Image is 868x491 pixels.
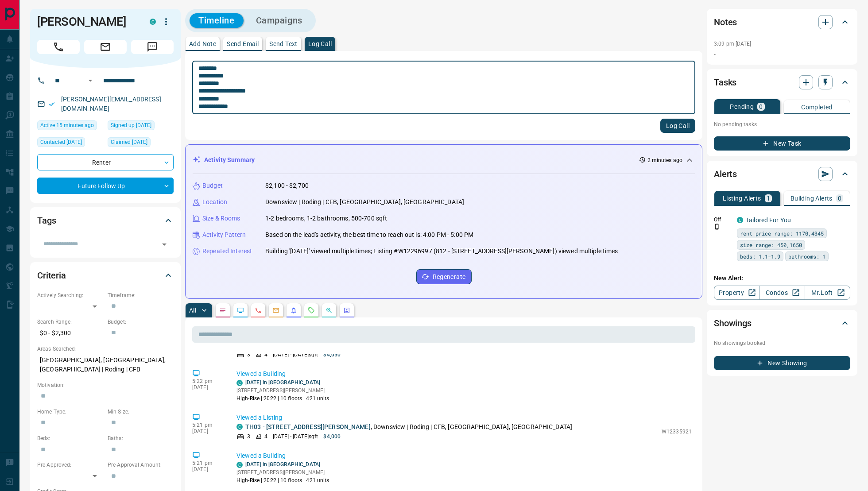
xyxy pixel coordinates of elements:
[265,181,309,190] p: $2,100 - $2,700
[202,214,240,223] p: Size & Rooms
[227,41,259,47] p: Send Email
[265,230,473,240] p: Based on the lead's activity, the best time to reach out is: 4:00 PM - 5:00 PM
[37,381,174,389] p: Motivation:
[37,210,174,231] div: Tags
[714,167,737,181] h2: Alerts
[236,387,329,394] p: [STREET_ADDRESS][PERSON_NAME]
[84,40,127,54] span: Email
[714,41,752,47] p: 3:09 pm [DATE]
[714,216,732,224] p: Off
[245,379,320,386] a: [DATE] in [GEOGRAPHIC_DATA]
[236,476,329,484] p: High-Rise | 2022 | 10 floors | 421 units
[37,40,80,54] span: Call
[158,238,170,251] button: Open
[37,408,103,416] p: Home Type:
[325,307,333,314] svg: Opportunities
[192,422,223,428] p: 5:21 pm
[37,154,174,170] div: Renter
[37,291,103,299] p: Actively Searching:
[108,137,174,150] div: Fri Sep 05 2025
[245,423,371,430] a: TH03 - [STREET_ADDRESS][PERSON_NAME]
[730,104,754,110] p: Pending
[108,318,174,326] p: Budget:
[714,72,850,93] div: Tasks
[714,313,850,334] div: Showings
[236,380,243,386] div: condos.ca
[37,461,103,469] p: Pre-Approved:
[740,229,824,238] span: rent price range: 1170,4345
[265,214,387,223] p: 1-2 bedrooms, 1-2 bathrooms, 500-700 sqft
[192,460,223,466] p: 5:21 pm
[272,307,279,314] svg: Emails
[416,269,472,284] button: Regenerate
[219,307,226,314] svg: Notes
[647,156,682,164] p: 2 minutes ago
[192,428,223,434] p: [DATE]
[131,40,174,54] span: Message
[323,433,341,441] p: $4,000
[788,252,825,261] span: bathrooms: 1
[108,291,174,299] p: Timeframe:
[308,307,315,314] svg: Requests
[323,351,341,359] p: $4,050
[714,75,736,89] h2: Tasks
[108,461,174,469] p: Pre-Approval Amount:
[61,96,161,112] a: [PERSON_NAME][EMAIL_ADDRESS][DOMAIN_NAME]
[37,268,66,282] h2: Criteria
[37,434,103,442] p: Beds:
[273,351,318,359] p: [DATE] - [DATE] sqft
[189,41,216,47] p: Add Note
[37,345,174,353] p: Areas Searched:
[37,213,56,228] h2: Tags
[204,155,255,165] p: Activity Summary
[343,307,350,314] svg: Agent Actions
[269,41,298,47] p: Send Text
[37,318,103,326] p: Search Range:
[190,13,244,28] button: Timeline
[236,451,692,460] p: Viewed a Building
[247,13,311,28] button: Campaigns
[202,197,227,207] p: Location
[714,224,720,230] svg: Push Notification Only
[237,307,244,314] svg: Lead Browsing Activity
[37,353,174,377] p: [GEOGRAPHIC_DATA], [GEOGRAPHIC_DATA], [GEOGRAPHIC_DATA] | Roding | CFB
[150,19,156,25] div: condos.ca
[192,466,223,472] p: [DATE]
[108,120,174,133] div: Sat Oct 01 2022
[838,195,841,201] p: 0
[236,394,329,402] p: High-Rise | 2022 | 10 floors | 421 units
[801,104,833,110] p: Completed
[37,326,103,340] p: $0 - $2,300
[714,118,850,131] p: No pending tasks
[111,138,147,147] span: Claimed [DATE]
[236,468,329,476] p: [STREET_ADDRESS][PERSON_NAME]
[273,433,318,441] p: [DATE] - [DATE] sqft
[746,217,791,224] a: Tailored For You
[37,15,136,29] h1: [PERSON_NAME]
[247,433,250,441] p: 3
[202,181,223,190] p: Budget
[714,12,850,33] div: Notes
[37,120,103,133] div: Wed Oct 15 2025
[192,378,223,384] p: 5:22 pm
[40,121,94,130] span: Active 15 minutes ago
[308,41,332,47] p: Log Call
[714,286,759,300] a: Property
[255,307,262,314] svg: Calls
[740,252,780,261] span: beds: 1.1-1.9
[236,424,243,430] div: condos.ca
[108,434,174,442] p: Baths:
[723,195,761,201] p: Listing Alerts
[236,369,692,379] p: Viewed a Building
[236,413,692,422] p: Viewed a Listing
[247,351,250,359] p: 3
[759,104,763,110] p: 0
[37,137,103,150] div: Tue Jul 22 2025
[759,286,805,300] a: Condos
[202,230,246,240] p: Activity Pattern
[714,339,850,347] p: No showings booked
[111,121,151,130] span: Signed up [DATE]
[714,274,850,283] p: New Alert:
[805,286,850,300] a: Mr.Loft
[740,240,802,249] span: size range: 450,1650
